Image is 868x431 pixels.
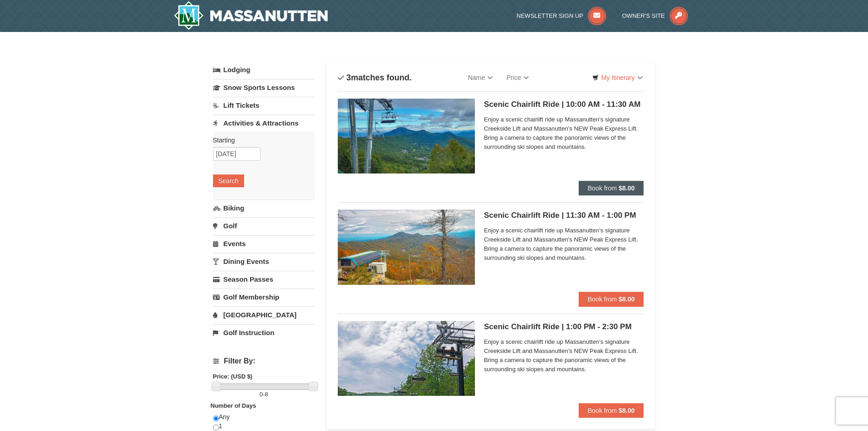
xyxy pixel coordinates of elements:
img: 24896431-13-a88f1aaf.jpg [338,210,475,284]
a: Newsletter Sign Up [517,12,606,19]
strong: $8.00 [618,295,634,303]
button: Search [213,174,244,187]
span: Enjoy a scenic chairlift ride up Massanutten’s signature Creekside Lift and Massanutten's NEW Pea... [484,337,644,374]
a: Biking [213,200,315,216]
button: Book from $8.00 [579,292,644,306]
span: 8 [265,391,268,398]
h5: Scenic Chairlift Ride | 11:30 AM - 1:00 PM [484,211,644,220]
a: Name [461,68,500,87]
a: Lodging [213,62,315,78]
span: Enjoy a scenic chairlift ride up Massanutten’s signature Creekside Lift and Massanutten's NEW Pea... [484,115,644,152]
label: Starting [213,136,308,145]
h5: Scenic Chairlift Ride | 1:00 PM - 2:30 PM [484,322,644,331]
a: Golf Instruction [213,324,315,341]
a: My Itinerary [586,71,648,84]
img: 24896431-9-664d1467.jpg [338,321,475,396]
h4: Filter By: [213,357,315,365]
span: Newsletter Sign Up [517,12,583,19]
a: Season Passes [213,271,315,288]
h5: Scenic Chairlift Ride | 10:00 AM - 11:30 AM [484,100,644,109]
a: Activities & Attractions [213,115,315,131]
span: Book from [588,295,617,303]
button: Book from $8.00 [579,181,644,195]
a: Events [213,235,315,252]
a: Owner's Site [622,12,688,19]
strong: Price: (USD $) [213,373,253,380]
span: Book from [588,407,617,414]
strong: $8.00 [618,407,634,414]
strong: Number of Days [211,402,256,409]
strong: $8.00 [618,184,634,192]
span: Owner's Site [622,12,665,19]
a: Golf Membership [213,289,315,305]
a: Dining Events [213,253,315,270]
span: 0 [260,391,263,398]
label: - [213,390,315,399]
a: Lift Tickets [213,97,315,114]
img: 24896431-1-a2e2611b.jpg [338,99,475,173]
a: Price [500,68,536,87]
a: Massanutten Resort [174,1,328,30]
a: [GEOGRAPHIC_DATA] [213,306,315,323]
span: 3 [346,73,351,82]
img: Massanutten Resort Logo [174,1,328,30]
span: Enjoy a scenic chairlift ride up Massanutten’s signature Creekside Lift and Massanutten's NEW Pea... [484,226,644,263]
h4: matches found. [338,73,412,82]
button: Book from $8.00 [579,403,644,418]
span: Book from [588,184,617,192]
a: Golf [213,217,315,234]
a: Snow Sports Lessons [213,79,315,96]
